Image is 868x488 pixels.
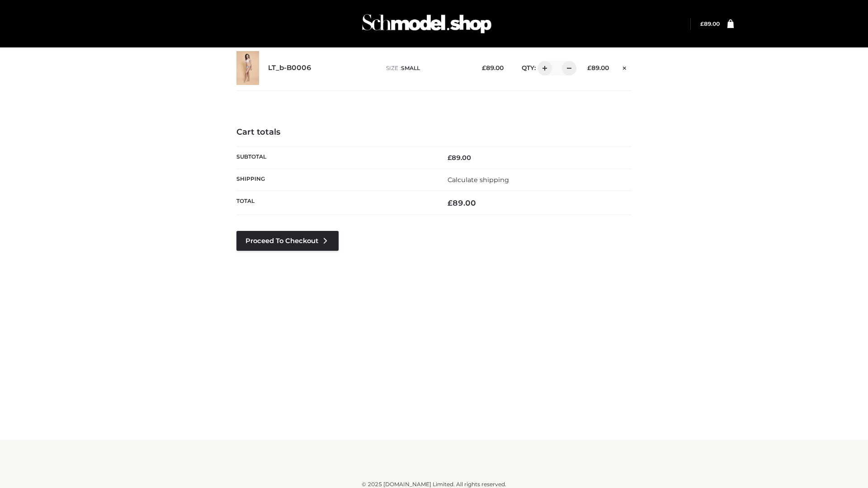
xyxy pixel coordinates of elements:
bdi: 89.00 [448,198,476,207]
a: Calculate shipping [448,176,509,184]
span: SMALL [401,65,420,71]
a: Proceed to Checkout [236,231,339,251]
bdi: 89.00 [587,64,609,71]
bdi: 89.00 [448,154,471,162]
span: £ [448,198,453,207]
p: size : [386,64,468,72]
span: £ [482,64,486,71]
a: LT_b-B0006 [268,64,311,72]
img: Schmodel Admin 964 [359,6,495,42]
th: Subtotal [236,146,434,169]
div: QTY: [513,61,573,75]
span: £ [448,154,452,162]
bdi: 89.00 [482,64,504,71]
a: £89.00 [700,20,720,27]
span: £ [700,20,704,27]
bdi: 89.00 [700,20,720,27]
th: Shipping [236,169,434,191]
span: £ [587,64,591,71]
h4: Cart totals [236,127,632,137]
th: Total [236,191,434,215]
a: Remove this item [618,61,632,73]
